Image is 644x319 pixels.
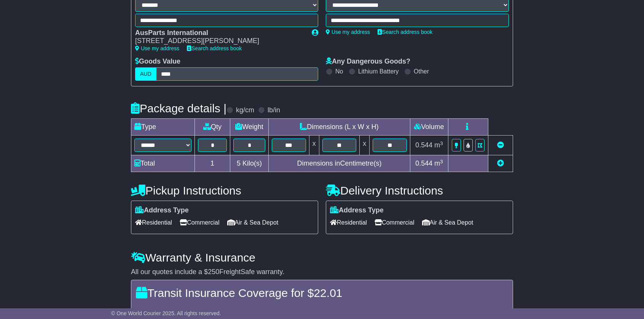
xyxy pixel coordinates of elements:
[378,29,432,35] a: Search address book
[375,217,414,228] span: Commercial
[434,159,443,167] span: m
[237,159,241,167] span: 5
[330,206,384,215] label: Address Type
[440,140,443,146] sup: 3
[268,106,280,115] label: lb/in
[131,184,318,197] h4: Pickup Instructions
[131,251,513,264] h4: Warranty & Insurance
[135,29,304,37] div: AusParts International
[135,45,179,51] a: Use my address
[135,206,189,215] label: Address Type
[227,217,279,228] span: Air & Sea Depot
[440,159,443,164] sup: 3
[136,287,508,299] h4: Transit Insurance Coverage for $
[497,141,504,149] a: Remove this item
[135,37,304,45] div: [STREET_ADDRESS][PERSON_NAME]
[131,268,513,276] div: All our quotes include a $ FreightSafe warranty.
[422,217,473,228] span: Air & Sea Depot
[415,159,432,167] span: 0.544
[135,217,172,228] span: Residential
[326,184,513,197] h4: Delivery Instructions
[326,29,370,35] a: Use my address
[497,159,504,167] a: Add new item
[415,141,432,149] span: 0.544
[314,287,342,299] span: 22.01
[410,119,448,136] td: Volume
[131,155,195,172] td: Total
[208,268,219,276] span: 250
[309,136,319,155] td: x
[358,68,399,75] label: Lithium Battery
[268,155,410,172] td: Dimensions in Centimetre(s)
[330,217,367,228] span: Residential
[326,57,410,66] label: Any Dangerous Goods?
[131,102,226,115] h4: Package details |
[187,45,242,51] a: Search address book
[434,141,443,149] span: m
[180,217,219,228] span: Commercial
[360,136,370,155] td: x
[236,106,254,115] label: kg/cm
[135,67,156,81] label: AUD
[335,68,343,75] label: No
[111,310,221,316] span: © One World Courier 2025. All rights reserved.
[131,119,195,136] td: Type
[230,155,269,172] td: Kilo(s)
[268,119,410,136] td: Dimensions (L x W x H)
[414,68,429,75] label: Other
[195,119,230,136] td: Qty
[230,119,269,136] td: Weight
[195,155,230,172] td: 1
[135,57,180,66] label: Goods Value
